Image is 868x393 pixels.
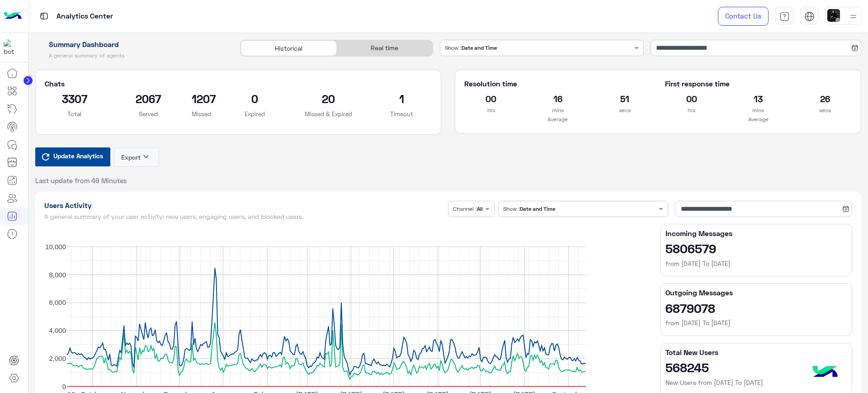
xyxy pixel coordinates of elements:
h5: A general summary of your user activity: new users, engaging users, and blocked users. [44,213,445,220]
h2: 1 [372,91,432,106]
span: Last update from 49 Minutes [35,176,127,185]
img: profile [848,11,859,22]
h2: 16 [531,91,585,106]
button: Update Analytics [35,147,110,166]
h2: 26 [798,91,852,106]
img: Logo [4,7,22,26]
h5: Total New Users [665,348,847,357]
span: Update Analytics [51,150,105,162]
h2: 568245 [665,360,847,374]
h2: 00 [665,91,718,106]
p: hrs [665,106,718,115]
p: Average [464,115,651,124]
img: userImage [827,9,840,22]
p: Analytics Center [57,10,113,23]
p: hrs [464,106,518,115]
p: Missed [192,109,211,118]
h2: 6879078 [665,301,847,315]
h2: 00 [464,91,518,106]
img: hulul-logo.png [809,357,841,388]
p: mins [531,106,585,115]
h6: from [DATE] To [DATE] [665,318,847,327]
b: Date and Time [520,205,555,212]
button: Exportkeyboard_arrow_down [114,147,159,167]
text: 2,000 [49,354,66,362]
b: Date and Time [462,44,497,51]
a: Contact Us [718,7,769,26]
p: Average [665,115,852,124]
text: 0 [62,382,66,390]
div: Real time [337,40,433,56]
b: All [477,205,483,212]
h5: Incoming Messages [665,229,847,238]
p: secs [598,106,651,115]
p: secs [798,106,852,115]
p: Missed & Expired [298,109,359,118]
text: 10,000 [45,242,66,250]
p: Total [45,109,105,118]
a: tab [775,7,793,26]
h1: Users Activity [44,201,445,210]
h2: 1207 [192,91,211,106]
h2: 0 [225,91,285,106]
h2: 5806579 [665,241,847,256]
img: tab [779,11,790,22]
h2: 3307 [45,91,105,106]
text: 8,000 [49,270,66,278]
text: 4,000 [49,327,66,334]
img: tab [38,10,50,22]
img: tab [804,11,815,22]
text: 6,000 [49,298,66,306]
p: Served [118,109,178,118]
img: 1403182699927242 [4,39,20,56]
i: keyboard_arrow_down [141,151,151,162]
p: mins [731,106,785,115]
p: Timeout [372,109,432,118]
h5: A general summary of agents [35,52,230,59]
h2: 13 [731,91,785,106]
h6: New Users from [DATE] To [DATE] [665,378,847,387]
h1: Summary Dashboard [35,40,230,49]
h5: Resolution time [464,79,651,88]
h6: from [DATE] To [DATE] [665,259,847,268]
h2: 20 [298,91,359,106]
h2: 51 [598,91,651,106]
h5: First response time [665,79,852,88]
div: Historical [241,40,336,56]
h2: 2067 [118,91,178,106]
p: Expired [225,109,285,118]
h5: Outgoing Messages [665,288,847,297]
h5: Chats [45,79,432,88]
